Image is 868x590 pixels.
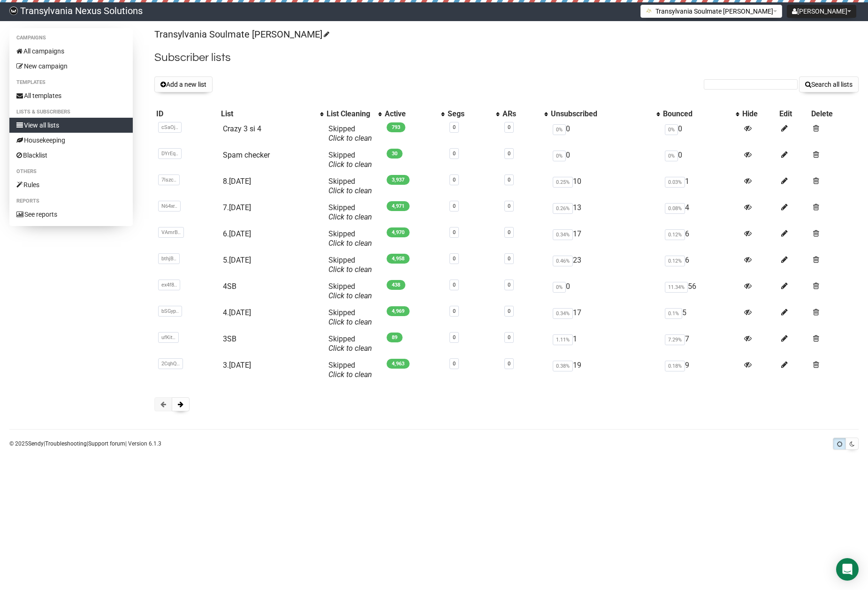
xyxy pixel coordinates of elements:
td: 1 [549,331,661,357]
a: 0 [453,282,456,288]
span: 0.12% [665,256,685,266]
a: 4SB [223,282,236,291]
a: 0 [508,282,510,288]
th: Edit: No sort applied, sorting is disabled [777,107,809,121]
span: 438 [387,280,405,290]
a: Click to clean [328,344,372,353]
span: 0.18% [665,361,685,371]
div: Active [385,109,436,119]
a: Housekeeping [9,133,133,148]
a: Transylvania Soulmate [PERSON_NAME] [154,29,328,40]
th: ID: No sort applied, sorting is disabled [154,107,219,121]
a: 0 [508,177,510,183]
td: 0 [549,121,661,147]
p: © 2025 | | | Version 6.1.3 [9,439,161,449]
th: Unsubscribed: No sort applied, activate to apply an ascending sort [549,107,661,121]
a: Click to clean [328,212,372,221]
span: 793 [387,122,405,132]
td: 0 [549,147,661,173]
li: Campaigns [9,32,133,44]
li: Templates [9,77,133,88]
span: 4,963 [387,359,410,369]
span: Skipped [328,203,372,221]
td: 1 [661,173,740,199]
button: Search all lists [799,76,859,92]
a: 3SB [223,334,236,343]
a: 6.[DATE] [223,229,251,238]
th: List Cleaning: No sort applied, activate to apply an ascending sort [325,107,383,121]
a: Sendy [28,440,44,447]
a: Rules [9,177,133,192]
td: 17 [549,226,661,252]
a: 0 [453,308,456,314]
a: Click to clean [328,239,372,248]
td: 6 [661,252,740,278]
a: 0 [453,151,456,157]
a: See reports [9,207,133,222]
a: Click to clean [328,291,372,300]
a: 0 [453,334,456,340]
div: Bounced [663,109,731,119]
a: Blacklist [9,148,133,163]
span: 0.38% [553,361,573,371]
a: Spam checker [223,151,270,159]
a: All campaigns [9,44,133,59]
div: Delete [811,109,857,119]
span: Skipped [328,177,372,195]
h2: Subscriber lists [154,49,859,66]
span: Skipped [328,229,372,248]
span: 0.25% [553,177,573,188]
a: 5.[DATE] [223,256,251,265]
span: 0% [553,151,566,161]
a: 3.[DATE] [223,361,251,370]
a: 0 [453,124,456,130]
td: 56 [661,278,740,304]
div: List [221,109,315,119]
span: 3,937 [387,175,410,185]
a: 0 [453,203,456,209]
div: Unsubscribed [551,109,652,119]
a: Click to clean [328,160,372,169]
span: 0% [665,124,678,135]
span: 0.1% [665,308,682,319]
a: 0 [508,334,510,340]
td: 4 [661,199,740,226]
span: 0.03% [665,177,685,188]
a: View all lists [9,118,133,133]
button: Add a new list [154,76,213,92]
li: Others [9,166,133,177]
td: 0 [661,147,740,173]
div: Hide [742,109,776,119]
div: Open Intercom Messenger [836,558,859,581]
span: ex4f8.. [158,280,180,290]
span: 0.34% [553,229,573,240]
span: 0% [553,282,566,293]
li: Lists & subscribers [9,106,133,118]
td: 13 [549,199,661,226]
td: 6 [661,226,740,252]
a: 0 [508,124,510,130]
div: Segs [448,109,491,119]
div: Edit [779,109,807,119]
span: 11.34% [665,282,688,293]
th: Segs: No sort applied, activate to apply an ascending sort [446,107,500,121]
a: 4.[DATE] [223,308,251,317]
span: 0.12% [665,229,685,240]
a: 0 [508,361,510,367]
div: ARs [503,109,540,119]
span: Skipped [328,124,372,143]
span: 4,970 [387,227,410,237]
th: Hide: No sort applied, sorting is disabled [740,107,778,121]
a: 0 [453,177,456,183]
span: Skipped [328,334,372,353]
a: New campaign [9,59,133,74]
a: All templates [9,88,133,103]
span: 0.46% [553,256,573,266]
span: ufKit.. [158,332,179,343]
td: 10 [549,173,661,199]
td: 9 [661,357,740,383]
span: Skipped [328,282,372,300]
span: Skipped [328,151,372,169]
span: 0.08% [665,203,685,214]
a: Troubleshooting [45,440,87,447]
